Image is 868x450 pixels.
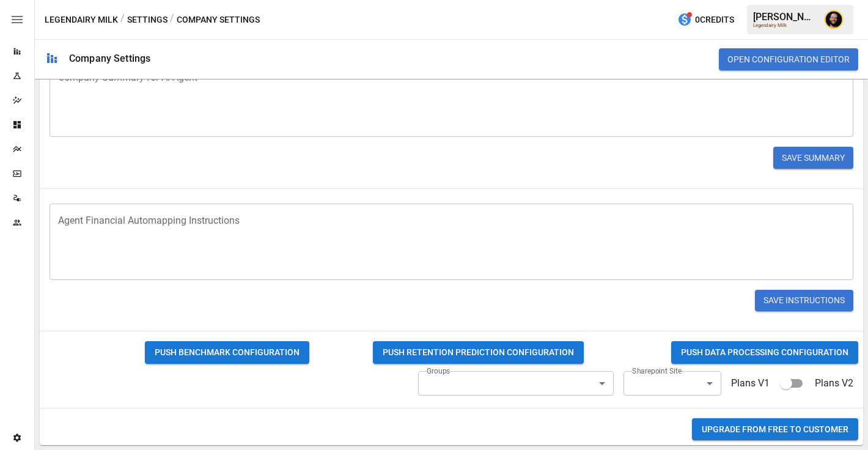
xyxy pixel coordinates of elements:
[145,341,309,364] button: PUSH BENCHMARK CONFIGURATION
[373,341,584,364] button: PUSH RETENTION PREDICTION CONFIGURATION
[753,11,817,23] div: [PERSON_NAME]
[427,366,450,376] label: Groups
[127,12,167,28] button: Settings
[632,366,682,376] label: Sharepoint Site
[817,2,851,37] button: Ciaran Nugent
[170,12,174,28] div: /
[695,12,734,28] span: 0 Credits
[672,9,739,31] button: 0Credits
[45,12,118,28] button: Legendairy Milk
[753,23,817,28] div: Legendairy Milk
[719,48,858,70] button: Open Configuration Editor
[824,10,844,29] img: Ciaran Nugent
[773,147,853,169] button: Save Summary
[69,53,150,64] div: Company Settings
[755,290,853,312] button: Save Instructions
[692,418,858,441] button: Upgrade from FREE to CUSTOMER
[731,376,770,391] p: Plans V1
[815,376,853,391] p: Plans V2
[671,341,858,364] button: PUSH DATA PROCESSING CONFIGURATION
[120,12,125,28] div: /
